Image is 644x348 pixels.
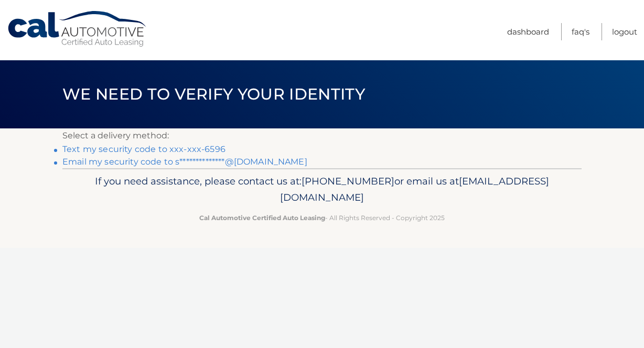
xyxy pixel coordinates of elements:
p: If you need assistance, please contact us at: or email us at [69,173,575,206]
a: Dashboard [507,23,549,40]
a: FAQ's [572,23,589,40]
span: We need to verify your identity [62,84,365,104]
span: [PHONE_NUMBER] [302,175,394,187]
a: Logout [612,23,637,40]
p: - All Rights Reserved - Copyright 2025 [69,212,575,223]
a: Cal Automotive [7,10,148,48]
p: Select a delivery method: [62,128,582,143]
strong: Cal Automotive Certified Auto Leasing [199,214,325,222]
a: Text my security code to xxx-xxx-6596 [62,144,226,154]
